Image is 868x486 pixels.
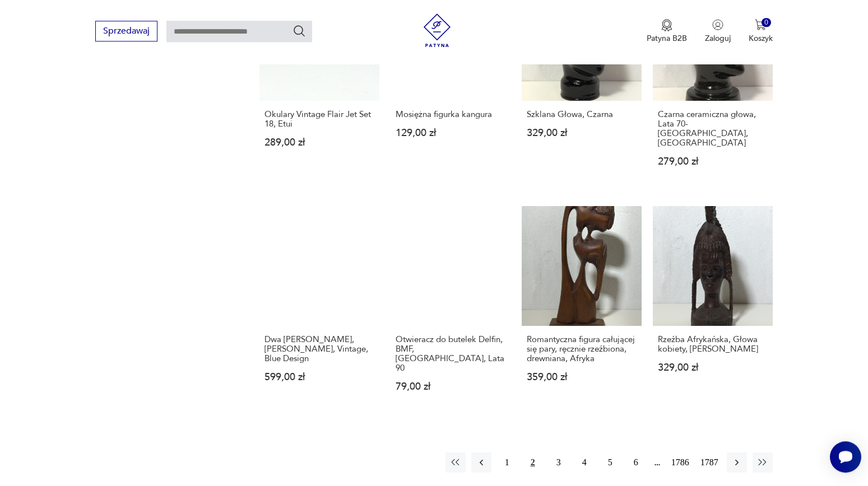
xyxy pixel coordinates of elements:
[396,128,505,138] p: 129,00 zł
[658,110,768,148] h3: Czarna ceramiczna głowa, Lata 70-[GEOGRAPHIC_DATA], [GEOGRAPHIC_DATA]
[293,24,306,38] button: Szukaj
[705,19,731,44] button: Zaloguj
[705,33,731,44] p: Zaloguj
[830,441,861,473] iframe: Smartsupp widget button
[549,452,569,473] button: 3
[95,21,157,41] button: Sprzedawaj
[626,452,646,473] button: 6
[712,19,723,30] img: Ikonka użytkownika
[658,335,768,354] h3: Rzeźba Afrykańska, Głowa kobiety, [PERSON_NAME]
[661,19,672,31] img: Ikona medalu
[396,382,505,391] p: 79,00 zł
[264,335,374,363] h3: Dwa [PERSON_NAME], [PERSON_NAME], Vintage, Blue Design
[755,19,766,30] img: Ikona koszyka
[95,28,157,36] a: Sprzedawaj
[653,206,773,413] a: Rzeźba Afrykańska, Głowa kobiety, Drewno HebanoweRzeźba Afrykańska, Głowa kobiety, [PERSON_NAME]3...
[391,206,510,413] a: Otwieracz do butelek Delfin, BMF, Niemcy, Lata 90Otwieracz do butelek Delfin, BMF, [GEOGRAPHIC_DA...
[420,13,454,47] img: Patyna - sklep z meblami i dekoracjami vintage
[264,372,374,382] p: 599,00 zł
[647,33,687,44] p: Patyna B2B
[762,18,771,27] div: 0
[527,372,637,382] p: 359,00 zł
[523,452,543,473] button: 2
[600,452,620,473] button: 5
[264,138,374,147] p: 289,00 zł
[522,206,642,413] a: Romantyczna figura całującej się pary, ręcznie rzeźbiona, drewniana, AfrykaRomantyczna figura cał...
[259,206,379,413] a: Dwa Termosy Alfi, Tassilo V. Grolman, Vintage, Blue DesignDwa [PERSON_NAME], [PERSON_NAME], Vinta...
[497,452,517,473] button: 1
[698,452,721,473] button: 1787
[396,335,505,373] h3: Otwieracz do butelek Delfin, BMF, [GEOGRAPHIC_DATA], Lata 90
[527,335,637,363] h3: Romantyczna figura całującej się pary, ręcznie rzeźbiona, drewniana, Afryka
[527,128,637,138] p: 329,00 zł
[396,110,505,119] h3: Mosiężna figurka kangura
[264,110,374,129] h3: Okulary Vintage Flair Jet Set 18, Etui
[749,33,773,44] p: Koszyk
[527,110,637,119] h3: Szklana Głowa, Czarna
[658,157,768,166] p: 279,00 zł
[647,19,687,44] button: Patyna B2B
[574,452,595,473] button: 4
[647,19,687,44] a: Ikona medaluPatyna B2B
[658,363,768,372] p: 329,00 zł
[669,452,692,473] button: 1786
[749,19,773,44] button: 0Koszyk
